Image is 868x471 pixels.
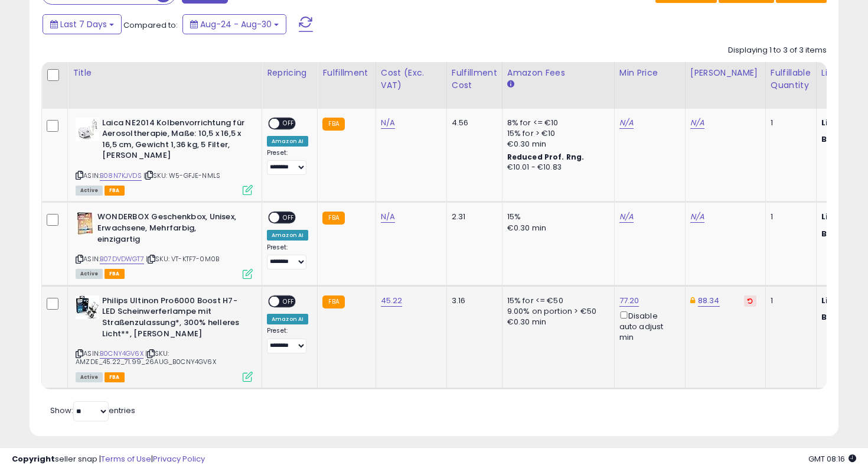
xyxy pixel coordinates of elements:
[105,186,125,196] span: FBA
[76,295,253,381] div: ASIN:
[507,128,605,139] div: 15% for > €10
[452,295,493,306] div: 3.16
[619,211,634,223] a: N/A
[507,67,609,79] div: Amazon Fees
[50,405,135,416] span: Show: entries
[452,67,497,92] div: Fulfillment Cost
[105,269,125,279] span: FBA
[381,117,395,129] a: N/A
[12,453,55,464] strong: Copyright
[101,453,151,464] a: Terms of Use
[267,327,308,353] div: Preset:
[507,139,605,150] div: €0.30 min
[267,230,308,241] div: Amazon AI
[690,211,704,223] a: N/A
[100,254,144,264] a: B07DVDWGT7
[153,453,205,464] a: Privacy Policy
[381,67,442,92] div: Cost (Exc. VAT)
[102,295,246,342] b: Philips Ultinon Pro6000 Boost H7-LED Scheinwerferlampe mit Straßenzulassung*, 300% helleres Licht...
[76,118,99,141] img: 41W7gHYjPmL._SL40_.jpg
[76,349,216,366] span: | SKU: AMZDE_45.22_71.99_26AUG_B0CNY4GV6X
[698,295,720,307] a: 88.34
[322,212,344,225] small: FBA
[808,453,856,464] span: 2025-09-8 08:16 GMT
[76,212,94,235] img: 41PXSYcfu-L._SL40_.jpg
[452,212,493,222] div: 2.31
[452,118,493,128] div: 4.56
[143,171,220,180] span: | SKU: W5-GFJE-NMLS
[507,317,605,327] div: €0.30 min
[267,243,308,270] div: Preset:
[728,45,827,56] div: Displaying 1 to 3 of 3 items
[381,295,403,307] a: 45.22
[76,212,253,277] div: ASIN:
[100,171,142,181] a: B08N7KJVDS
[76,295,99,319] img: 41j7RkYmW8L._SL40_.jpg
[322,118,344,131] small: FBA
[146,254,219,264] span: | SKU: VT-KTF7-0M0B
[507,306,605,317] div: 9.00% on portion > €50
[690,297,695,304] i: This overrides the store level Dynamic Max Price for this listing
[279,296,298,306] span: OFF
[267,136,308,147] div: Amazon AI
[507,223,605,233] div: €0.30 min
[771,118,807,128] div: 1
[507,163,605,173] div: €10.01 - €10.83
[76,186,103,196] span: All listings currently available for purchase on Amazon
[123,20,178,31] span: Compared to:
[507,118,605,128] div: 8% for <= €10
[105,372,125,382] span: FBA
[619,117,634,129] a: N/A
[771,212,807,222] div: 1
[279,213,298,223] span: OFF
[507,152,585,162] b: Reduced Prof. Rng.
[267,149,308,176] div: Preset:
[182,14,286,34] button: Aug-24 - Aug-30
[43,14,122,34] button: Last 7 Days
[102,118,246,164] b: Laica NE2014 Kolbenvorrichtung für Aerosoltherapie, Maße: 10,5 x 16,5 x 16,5 cm, Gewicht 1,36 kg,...
[73,67,257,79] div: Title
[507,212,605,222] div: 15%
[771,67,811,92] div: Fulfillable Quantity
[690,117,704,129] a: N/A
[619,309,676,343] div: Disable auto adjust min
[381,211,395,223] a: N/A
[322,295,344,308] small: FBA
[507,79,514,90] small: Amazon Fees.
[690,67,761,79] div: [PERSON_NAME]
[97,212,241,248] b: WONDERBOX Geschenkbox, Unisex, Erwachsene, Mehrfarbig, einzigartig
[200,18,272,30] span: Aug-24 - Aug-30
[267,67,312,79] div: Repricing
[322,67,370,79] div: Fulfillment
[771,295,807,306] div: 1
[748,298,753,304] i: Revert to store-level Dynamic Max Price
[12,454,205,465] div: seller snap | |
[267,314,308,324] div: Amazon AI
[279,118,298,128] span: OFF
[100,349,143,359] a: B0CNY4GV6X
[619,67,680,79] div: Min Price
[507,295,605,306] div: 15% for <= €50
[76,118,253,194] div: ASIN:
[76,372,103,382] span: All listings currently available for purchase on Amazon
[60,18,107,30] span: Last 7 Days
[619,295,639,307] a: 77.20
[76,269,103,279] span: All listings currently available for purchase on Amazon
